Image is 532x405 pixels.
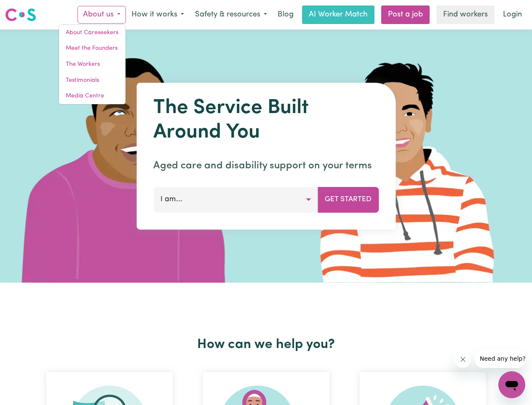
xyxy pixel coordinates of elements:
a: Testimonials [59,73,126,89]
img: Careseekers logo [5,7,36,22]
p: Aged care and disability support on your terms [153,158,379,173]
h1: The Service Built Around You [153,96,379,145]
a: Media Centre [59,88,126,104]
a: About Careseekers [59,25,126,41]
iframe: Message from company [475,349,525,368]
span: Need any help? [5,6,51,13]
h2: How can we help you? [31,337,501,353]
a: Login [498,5,527,24]
button: Get Started [318,187,379,212]
a: Find workers [436,5,495,24]
a: AI Worker Match [302,5,374,24]
a: Post a job [381,5,430,24]
a: The Workers [59,57,126,73]
a: Meet the Founders [59,40,126,57]
button: About us [78,6,126,24]
button: I am... [153,187,318,212]
iframe: Close message [454,351,471,368]
a: Careseekers logo [5,5,36,24]
div: About us [59,24,126,105]
iframe: Button to launch messaging window [498,371,525,398]
button: Safety & resources [190,6,273,24]
button: How it works [126,6,190,24]
a: Blog [273,5,299,24]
